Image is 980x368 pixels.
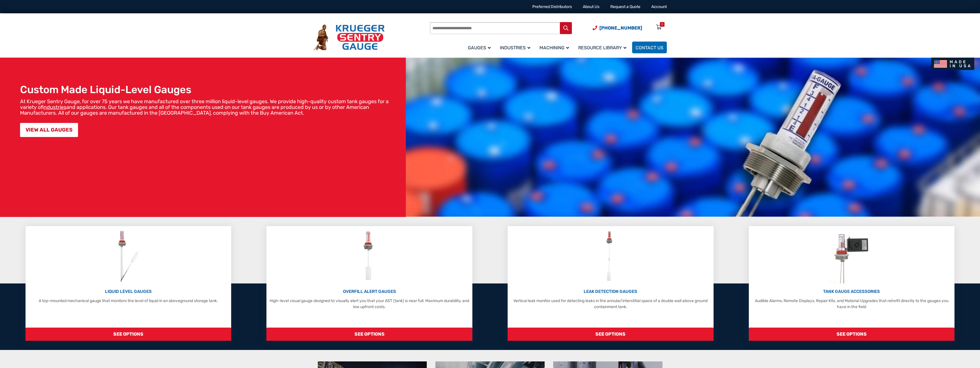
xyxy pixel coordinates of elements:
a: industries [44,104,66,110]
a: Leak Detection Gauges LEAK DETECTION GAUGES Vertical leak monitor used for detecting leaks in the... [508,226,714,341]
span: Resource Library [578,45,626,50]
span: Contact Us [636,45,663,50]
img: bg_hero_bannerksentry [406,58,980,217]
a: Account [651,4,667,9]
span: SEE OPTIONS [508,328,714,341]
a: Preferred Distributors [532,4,572,9]
p: Audible Alarms, Remote Displays, Repair Kits, and Material Upgrades that retrofit directly to the... [752,298,952,310]
p: LIQUID LEVEL GAUGES [28,288,229,295]
a: VIEW ALL GAUGES [20,123,78,137]
span: Machining [539,45,569,50]
span: [PHONE_NUMBER] [599,25,642,31]
img: Overfill Alert Gauges [357,229,382,283]
span: SEE OPTIONS [749,328,955,341]
p: High-level visual gauge designed to visually alert you that your AST (tank) is near full. Maximum... [269,298,469,310]
a: Phone Number (920) 434-8860 [593,24,642,32]
span: SEE OPTIONS [266,328,472,341]
img: Tank Gauge Accessories [829,229,875,283]
span: SEE OPTIONS [26,328,231,341]
p: Vertical leak monitor used for detecting leaks in the annular/interstitial space of a double wall... [511,298,711,310]
a: Tank Gauge Accessories TANK GAUGE ACCESSORIES Audible Alarms, Remote Displays, Repair Kits, and M... [749,226,955,341]
img: Liquid Level Gauges [113,229,144,283]
a: Industries [496,41,536,54]
a: Gauges [464,41,496,54]
a: Contact Us [632,42,667,53]
a: Liquid Level Gauges LIQUID LEVEL GAUGES A top-mounted mechanical gauge that monitors the level of... [26,226,231,341]
a: Resource Library [575,41,632,54]
a: Machining [536,41,575,54]
p: TANK GAUGE ACCESSORIES [752,288,952,295]
a: Overfill Alert Gauges OVERFILL ALERT GAUGES High-level visual gauge designed to visually alert yo... [266,226,472,341]
img: Leak Detection Gauges [599,229,622,283]
img: Krueger Sentry Gauge [313,24,385,51]
p: At Krueger Sentry Gauge, for over 75 years we have manufactured over three million liquid-level g... [20,99,403,116]
p: A top-mounted mechanical gauge that monitors the level of liquid in an aboveground storage tank. [28,298,229,304]
div: 0 [661,22,663,27]
a: Request a Quote [610,4,640,9]
p: OVERFILL ALERT GAUGES [269,288,469,295]
h1: Custom Made Liquid-Level Gauges [20,83,403,96]
img: Made In USA [931,58,974,70]
span: Gauges [468,45,491,50]
span: Industries [500,45,530,50]
p: LEAK DETECTION GAUGES [511,288,711,295]
a: About Us [583,4,599,9]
